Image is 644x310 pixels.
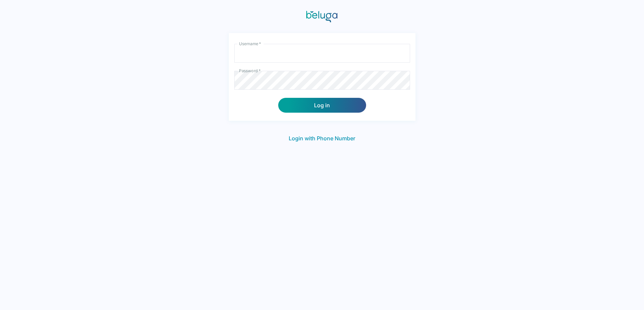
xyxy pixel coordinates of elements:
input: username-input [234,44,410,63]
button: Login with Phone Number [286,132,358,145]
label: Username [239,41,261,47]
img: Beluga [306,11,338,22]
input: password-input [234,71,410,90]
button: Log in [278,98,366,113]
label: Password [239,68,261,74]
